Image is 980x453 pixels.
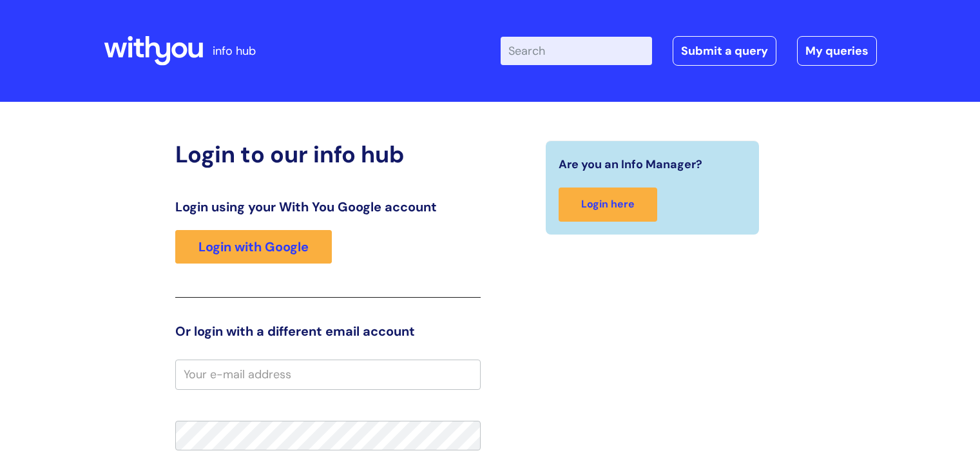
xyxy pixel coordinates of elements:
[559,188,657,222] a: Login here
[175,199,481,215] h3: Login using your With You Google account
[797,36,877,66] a: My queries
[213,41,256,61] p: info hub
[175,230,332,264] a: Login with Google
[175,323,481,339] h3: Or login with a different email account
[175,140,481,168] h2: Login to our info hub
[559,154,702,175] span: Are you an Info Manager?
[501,37,652,65] input: Search
[673,36,776,66] a: Submit a query
[175,360,481,389] input: Your e-mail address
